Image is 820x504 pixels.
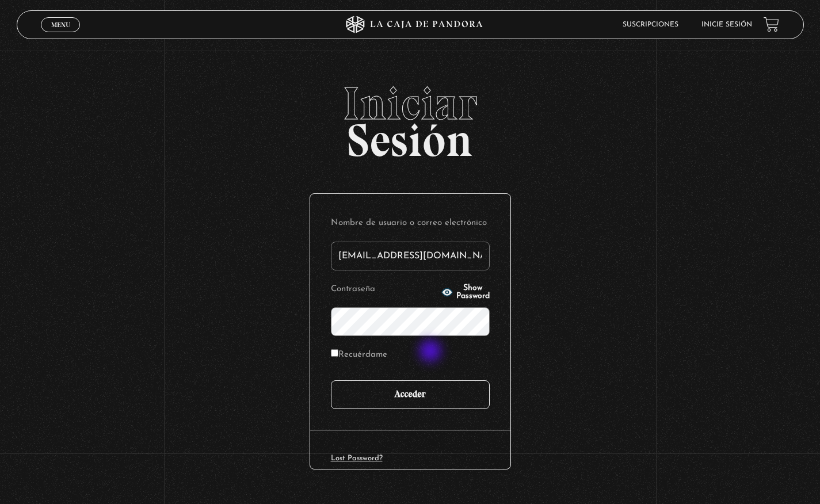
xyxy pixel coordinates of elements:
[701,21,752,28] a: Inicie sesión
[331,215,490,232] label: Nombre de usuario o correo electrónico
[441,284,490,300] button: Show Password
[51,21,70,28] span: Menu
[331,455,383,462] a: Lost Password?
[331,349,338,357] input: Recuérdame
[331,281,438,299] label: Contraseña
[623,21,678,28] a: Suscripciones
[17,81,804,127] span: Iniciar
[764,17,779,32] a: View your shopping cart
[47,30,74,39] span: Cerrar
[331,380,490,409] input: Acceder
[17,81,804,154] h2: Sesión
[456,284,490,300] span: Show Password
[331,346,387,364] label: Recuérdame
